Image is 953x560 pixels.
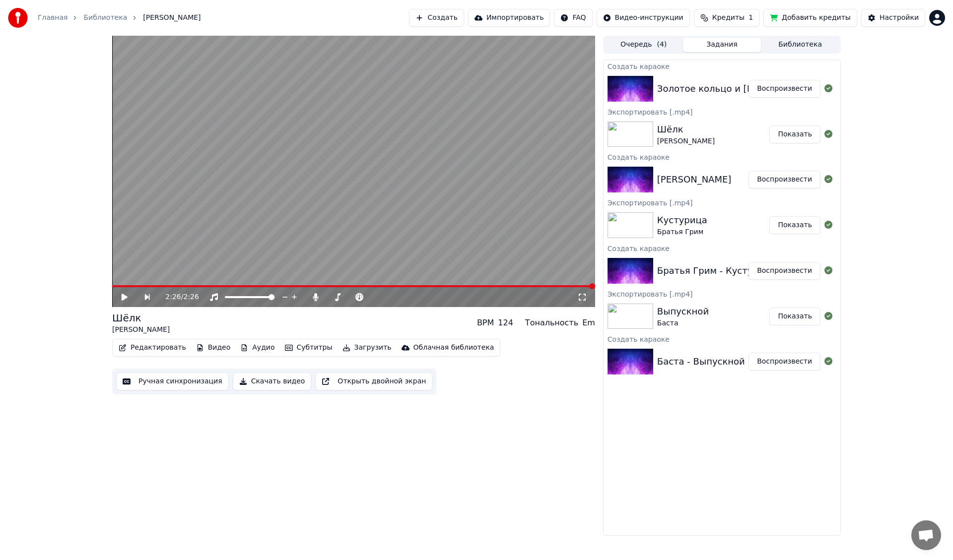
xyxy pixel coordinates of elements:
[582,317,595,329] div: Em
[749,262,820,280] button: Воспроизвести
[861,9,925,27] button: Настройки
[694,9,759,27] button: Кредиты1
[525,317,578,329] div: Тональность
[8,8,28,28] img: youka
[657,136,715,146] div: [PERSON_NAME]
[192,341,235,355] button: Видео
[749,171,820,188] button: Воспроизвести
[657,82,886,96] div: Золотое кольцо и [PERSON_NAME] - Не колдунья
[315,373,432,390] button: Открыть двойной экран
[233,373,312,390] button: Скачать видео
[38,13,201,23] nav: breadcrumb
[605,38,683,52] button: Очередь
[657,213,707,227] div: Кустурица
[165,292,189,302] div: /
[657,227,707,237] div: Братья Грим
[409,9,464,27] button: Создать
[165,292,181,302] span: 2:26
[554,9,592,27] button: FAQ
[749,13,753,23] span: 1
[281,341,337,355] button: Субтитры
[597,9,690,27] button: Видео-инструкции
[657,318,709,328] div: Баста
[657,40,667,50] span: ( 4 )
[657,264,776,278] div: Братья Грим - Кустурица
[657,355,745,369] div: Баста - Выпускной
[183,292,199,302] span: 2:26
[339,341,396,355] button: Загрузить
[604,333,840,345] div: Создать караоке
[143,13,201,23] span: [PERSON_NAME]
[911,520,941,550] div: Открытый чат
[83,13,127,23] a: Библиотека
[604,242,840,254] div: Создать караоке
[880,13,919,23] div: Настройки
[112,311,170,325] div: Шёлк
[498,317,513,329] div: 124
[657,173,732,187] div: [PERSON_NAME]
[604,288,840,300] div: Экспортировать [.mp4]
[712,13,745,23] span: Кредиты
[477,317,494,329] div: BPM
[413,343,494,353] div: Облачная библиотека
[115,341,190,355] button: Редактировать
[604,60,840,72] div: Создать караоке
[604,106,840,118] div: Экспортировать [.mp4]
[38,13,68,23] a: Главная
[763,9,857,27] button: Добавить кредиты
[236,341,278,355] button: Аудио
[604,196,840,208] div: Экспортировать [.mp4]
[657,305,709,318] div: Выпускной
[769,308,820,325] button: Показать
[468,9,550,27] button: Импортировать
[116,373,229,390] button: Ручная синхронизация
[769,125,820,143] button: Показать
[683,38,761,52] button: Задания
[749,80,820,98] button: Воспроизвести
[761,38,839,52] button: Библиотека
[112,325,170,335] div: [PERSON_NAME]
[749,353,820,371] button: Воспроизвести
[769,216,820,234] button: Показать
[604,151,840,163] div: Создать караоке
[657,123,715,136] div: Шёлк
